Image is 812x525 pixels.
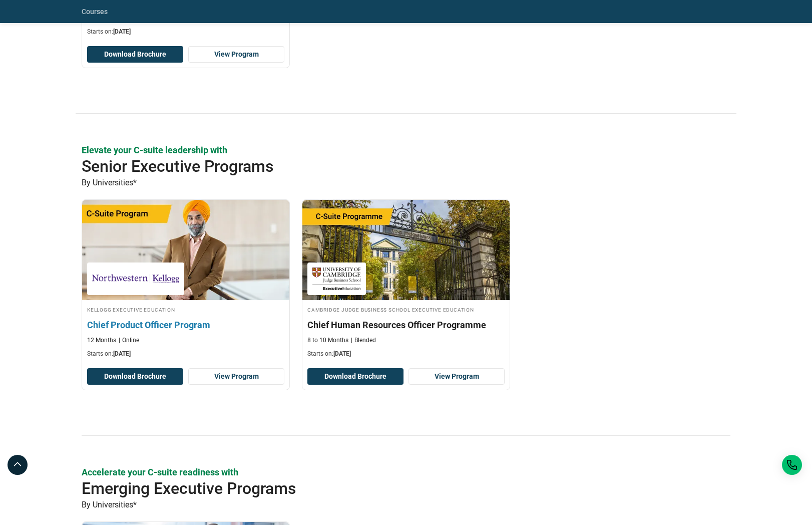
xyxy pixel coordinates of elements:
[72,195,299,305] img: Chief Product Officer Program | Online Leadership Course
[87,368,183,385] button: Download Brochure
[312,268,361,290] img: Cambridge Judge Business School Executive Education
[87,336,116,345] p: 12 Months
[307,319,505,331] h3: Chief Human Resources Officer Programme
[307,305,505,314] h4: Cambridge Judge Business School Executive Education
[92,268,179,290] img: Kellogg Executive Education
[82,176,730,189] p: By Universities*
[82,156,665,176] h2: Senior Executive Programs
[302,200,510,300] img: Chief Human Resources Officer Programme | Online Human Resources Course
[82,498,730,511] p: By Universities*
[87,305,284,314] h4: Kellogg Executive Education
[188,46,284,63] a: View Program
[87,319,284,331] h3: Chief Product Officer Program
[82,478,665,498] h2: Emerging Executive Programs
[333,350,351,357] span: [DATE]
[113,28,131,35] span: [DATE]
[82,200,289,363] a: Leadership Course by Kellogg Executive Education - December 9, 2025 Kellogg Executive Education K...
[307,350,505,358] p: Starts on:
[307,368,403,385] button: Download Brochure
[302,200,510,363] a: Human Resources Course by Cambridge Judge Business School Executive Education - January 29, 2026 ...
[87,350,284,358] p: Starts on:
[351,336,376,345] p: Blended
[113,350,131,357] span: [DATE]
[119,336,139,345] p: Online
[409,368,505,385] a: View Program
[307,336,348,345] p: 8 to 10 Months
[87,46,183,63] button: Download Brochure
[82,144,730,156] p: Elevate your C-suite leadership with
[188,368,284,385] a: View Program
[82,466,730,478] p: Accelerate your C-suite readiness with
[87,28,284,36] p: Starts on:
